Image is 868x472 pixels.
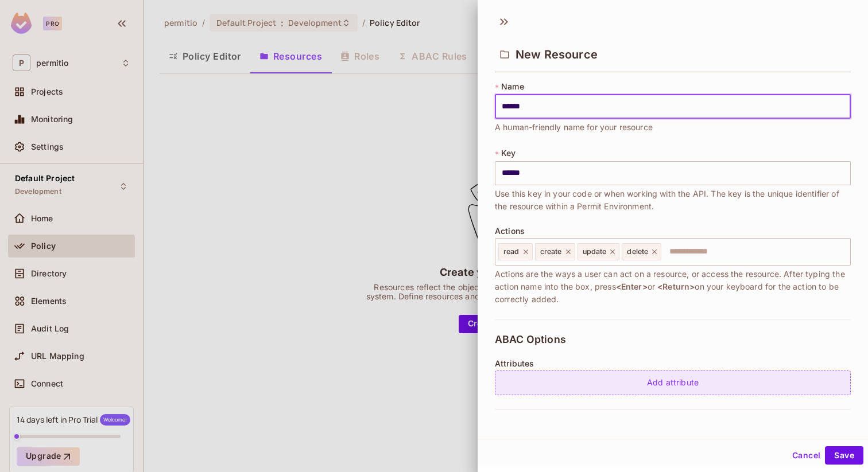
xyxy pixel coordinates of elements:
[540,247,562,256] span: create
[495,121,653,134] span: A human-friendly name for your resource
[627,247,648,256] span: delete
[825,446,863,465] button: Save
[501,149,516,158] span: Key
[501,82,524,91] span: Name
[788,446,825,465] button: Cancel
[583,247,607,256] span: update
[495,370,851,395] div: Add attribute
[495,188,851,213] span: Use this key in your code or when working with the API. The key is the unique identifier of the r...
[657,282,695,291] span: <Return>
[578,243,620,260] div: update
[498,243,533,260] div: read
[495,359,534,368] span: Attributes
[622,243,661,260] div: delete
[616,282,648,291] span: <Enter>
[495,227,525,236] span: Actions
[535,243,575,260] div: create
[495,268,851,306] span: Actions are the ways a user can act on a resource, or access the resource. After typing the actio...
[495,334,566,345] span: ABAC Options
[516,48,598,61] span: New Resource
[503,247,520,256] span: read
